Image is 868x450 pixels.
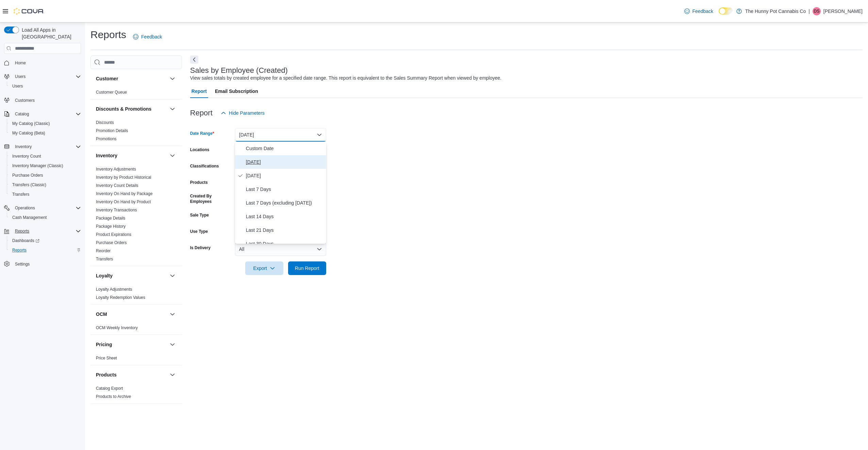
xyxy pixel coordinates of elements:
button: Purchase Orders [7,171,84,180]
button: Users [1,72,84,81]
a: Inventory Count [10,152,44,160]
button: Next [190,55,198,64]
span: DS [814,7,820,15]
div: Select listbox [235,142,326,244]
span: Inventory [15,144,32,149]
span: Transfers [12,192,29,197]
h3: Pricing [96,341,112,348]
span: Catalog [15,111,29,117]
span: Home [15,60,26,66]
span: Cash Management [10,213,81,222]
label: Classifications [190,163,219,169]
button: Inventory [96,152,167,159]
label: Created By Employees [190,193,232,204]
button: Catalog [12,110,32,118]
button: Users [12,73,28,81]
a: Promotions [96,136,117,141]
span: Hide Parameters [229,110,265,116]
span: Cash Management [12,215,47,220]
a: Feedback [682,4,716,18]
p: [PERSON_NAME] [823,7,863,15]
div: Dayton Sobon [813,7,821,15]
span: Dashboards [12,238,39,243]
span: Package History [96,224,126,229]
a: Loyalty Redemption Values [96,295,145,300]
span: Inventory Count Details [96,183,138,188]
h3: Products [96,371,117,378]
button: Inventory Manager (Classic) [7,161,84,171]
span: Feedback [692,8,713,15]
span: Last 30 Days [246,240,323,248]
a: Dashboards [7,236,84,245]
a: Transfers (Classic) [10,181,49,189]
h3: Loyalty [96,272,113,279]
a: Users [10,82,26,90]
div: Products [90,384,182,403]
span: Reports [12,227,81,235]
button: Export [245,261,283,275]
a: OCM Weekly Inventory [96,325,138,330]
span: Feedback [141,33,162,40]
span: Loyalty Redemption Values [96,295,145,300]
label: Sale Type [190,212,209,218]
button: Reports [1,226,84,236]
div: Customer [90,88,182,99]
button: Loyalty [96,272,167,279]
span: Promotion Details [96,128,128,133]
h1: Reports [90,28,126,42]
span: Inventory On Hand by Package [96,191,153,196]
span: Inventory Adjustments [96,166,136,172]
label: Locations [190,147,210,152]
span: Dashboards [10,237,81,245]
span: Inventory Count [12,154,41,159]
span: Reports [10,246,81,254]
button: Products [168,371,177,379]
span: Last 7 Days (excluding [DATE]) [246,199,323,207]
button: Transfers (Classic) [7,180,84,190]
span: Inventory Manager (Classic) [10,162,81,170]
a: Discounts [96,120,114,125]
span: Operations [12,204,81,212]
div: Pricing [90,354,182,365]
button: Catalog [1,109,84,119]
button: All [235,242,326,256]
span: Purchase Orders [12,173,43,178]
button: Inventory [168,151,177,160]
span: Purchase Orders [96,240,127,245]
span: Last 14 Days [246,212,323,221]
span: Users [15,74,26,79]
button: Customers [1,95,84,105]
div: Discounts & Promotions [90,118,182,146]
span: Package Details [96,215,126,221]
span: Transfers [10,190,81,198]
span: Reports [12,247,27,253]
a: Package Details [96,216,126,221]
span: Discounts [96,120,114,125]
span: My Catalog (Classic) [10,119,81,128]
button: Reports [7,245,84,255]
a: Customers [12,96,37,105]
button: Products [96,371,167,378]
span: My Catalog (Classic) [12,121,50,126]
div: Loyalty [90,285,182,304]
span: Email Subscription [215,84,258,98]
span: Promotions [96,136,117,142]
span: Catalog Export [96,386,123,391]
a: Dashboards [10,237,42,245]
a: Cash Management [10,213,49,222]
span: Report [191,84,207,98]
a: Feedback [130,30,165,44]
a: Settings [12,260,32,268]
img: Cova [14,8,44,15]
span: Export [249,261,279,275]
span: [DATE] [246,158,323,166]
span: Inventory On Hand by Product [96,199,151,205]
h3: OCM [96,311,107,318]
a: Inventory Adjustments [96,167,136,172]
a: Catalog Export [96,386,123,391]
a: Reports [10,246,29,254]
span: Reorder [96,248,111,254]
span: Customers [12,96,81,104]
button: Users [7,81,84,91]
span: Operations [15,205,35,211]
